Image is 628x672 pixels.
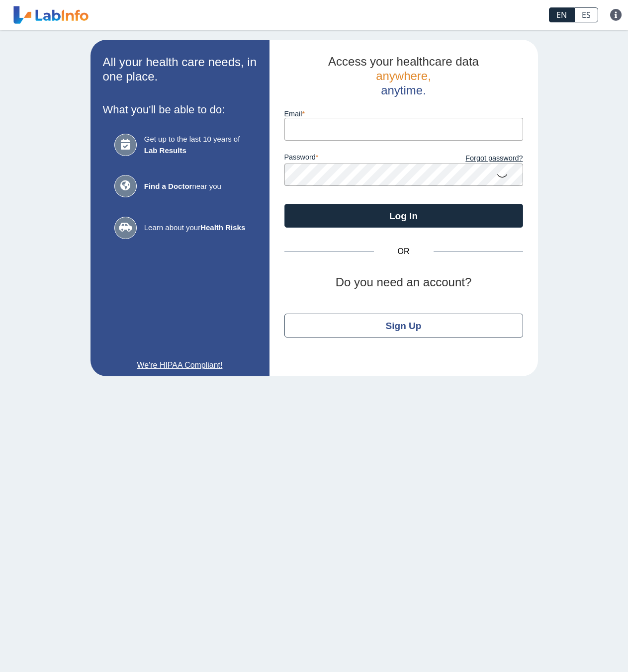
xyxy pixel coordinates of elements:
b: Lab Results [144,146,186,155]
button: Log In [284,204,523,228]
span: Get up to the last 10 years of [144,134,245,156]
span: OR [374,246,434,257]
button: Sign Up [284,314,523,337]
h2: All your health care needs, in one place. [103,55,257,84]
span: Learn about your [144,222,245,234]
a: Forgot password? [404,153,523,164]
span: near you [144,181,245,192]
h3: What you'll be able to do: [103,103,257,116]
label: Email [284,110,523,118]
h2: Do you need an account? [284,275,523,290]
b: Health Risks [200,223,245,232]
a: ES [574,7,598,22]
span: Access your healthcare data [328,55,479,68]
a: We're HIPAA Compliant! [103,359,257,371]
label: password [284,153,404,164]
a: EN [549,7,574,22]
b: Find a Doctor [144,182,192,190]
span: anywhere, [376,69,431,83]
iframe: Help widget launcher [539,633,617,661]
span: anytime. [381,84,426,97]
